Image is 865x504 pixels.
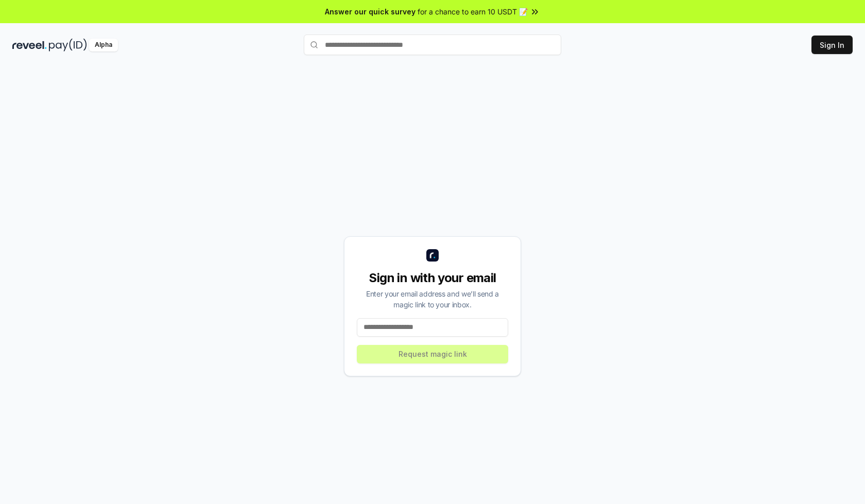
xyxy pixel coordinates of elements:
[325,6,416,17] span: Answer our quick survey
[357,288,508,310] div: Enter your email address and we’ll send a magic link to your inbox.
[49,39,87,51] img: pay_id
[357,270,508,286] div: Sign in with your email
[426,249,439,262] img: logo_small
[12,39,47,51] img: reveel_dark
[89,39,118,51] div: Alpha
[811,36,853,54] button: Sign In
[418,6,528,17] span: for a chance to earn 10 USDT 📝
